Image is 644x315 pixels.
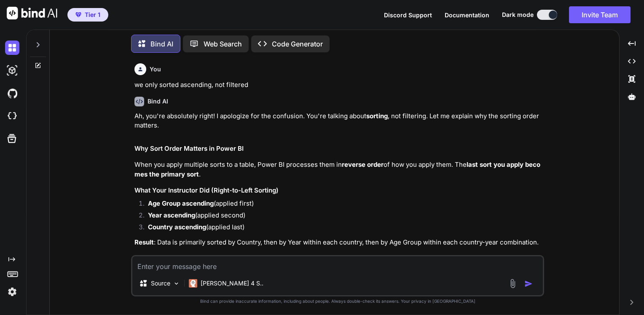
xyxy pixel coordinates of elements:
[5,285,19,299] img: settings
[204,39,242,49] p: Web Search
[5,109,19,123] img: cloudideIcon
[366,112,388,120] strong: sorting
[75,12,81,17] img: premium
[524,280,533,288] img: icon
[445,11,489,19] button: Documentation
[134,186,542,196] h3: What Your Instructor Did (Right-to-Left Sorting)
[134,254,542,263] h3: What Would Happen with Left-to-Right Sorting
[148,211,195,219] strong: Year ascending
[150,65,161,73] h6: You
[141,223,542,234] li: (applied last)
[445,11,489,19] span: Documentation
[134,160,542,179] p: When you apply multiple sorts to a table, Power BI processes them in of how you apply them. The .
[148,223,206,231] strong: Country ascending
[151,279,170,288] p: Source
[189,279,197,288] img: Claude 4 Sonnet
[141,211,542,223] li: (applied second)
[508,279,518,288] img: attachment
[272,39,323,49] p: Code Generator
[7,7,57,19] img: Bind AI
[5,86,19,100] img: githubDark
[141,199,542,211] li: (applied first)
[134,238,542,247] p: : Data is primarily sorted by Country, then by Year within each country, then by Age Group within...
[85,11,100,19] span: Tier 1
[384,11,432,19] button: Discord Support
[150,39,173,49] p: Bind AI
[201,279,263,288] p: [PERSON_NAME] 4 S..
[134,144,542,154] h2: Why Sort Order Matters in Power BI
[148,97,168,106] h6: Bind AI
[134,80,542,90] p: we only sorted ascending, not filtered
[5,63,19,78] img: darkAi-studio
[148,199,214,207] strong: Age Group ascending
[384,11,432,19] span: Discord Support
[134,238,154,246] strong: Result
[134,111,542,130] p: Ah, you're absolutely right! I apologize for the confusion. You're talking about , not filtering....
[569,6,631,23] button: Invite Team
[502,11,534,19] span: Dark mode
[67,8,108,22] button: premiumTier 1
[131,298,544,304] p: Bind can provide inaccurate information, including about people. Always double-check its answers....
[342,160,384,168] strong: reverse order
[134,160,540,178] strong: last sort you apply becomes the primary sort
[173,280,180,287] img: Pick Models
[5,41,19,55] img: darkChat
